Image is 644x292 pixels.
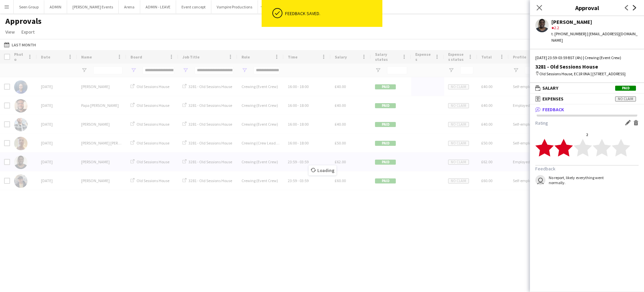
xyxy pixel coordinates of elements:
[67,0,119,13] button: [PERSON_NAME] Events
[211,0,258,13] button: Vampire Productions
[551,19,639,25] div: [PERSON_NAME]
[140,0,176,13] button: ADMIN - LEAVE
[309,165,336,175] span: Loading
[535,132,639,137] div: 2
[530,94,644,104] mat-expansion-panel-header: ExpensesNo claim
[530,3,644,12] h3: Approval
[551,25,639,31] div: 2.2
[21,29,35,35] span: Export
[535,166,639,172] h3: Feedback
[542,85,558,91] span: Salary
[3,41,37,49] button: Last Month
[530,83,644,93] mat-expansion-panel-header: SalaryPaid
[615,86,636,91] span: Paid
[535,55,639,61] div: [DATE] 23:59-03:59 BST (4h) | Crewing (Event Crew)
[3,28,17,36] a: View
[551,31,639,43] div: t. [PHONE_NUMBER] | [EMAIL_ADDRESS][DOMAIN_NAME]
[44,0,67,13] button: ADMIN
[535,64,639,70] div: 3281 - Old Sessions House
[285,10,380,16] div: Feedback saved.
[530,115,644,194] div: Feedback
[176,0,211,13] button: Event concept
[615,96,636,101] span: No claim
[530,105,644,115] mat-expansion-panel-header: Feedback
[19,28,37,36] a: Export
[535,71,639,77] div: Old Sessions House, EC1R 0NA | [STREET_ADDRESS]
[535,120,639,127] h3: Rating
[549,175,618,185] div: No report, likely everything went normally.
[5,29,15,35] span: View
[542,96,563,102] span: Expenses
[119,0,140,13] button: Arena
[14,0,44,13] button: Seen Group
[542,107,564,113] span: Feedback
